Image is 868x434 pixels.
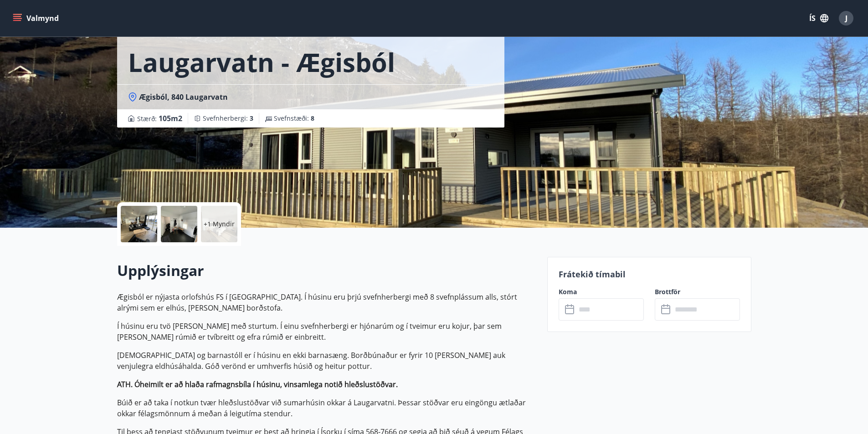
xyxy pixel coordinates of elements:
[117,321,536,342] p: Í húsinu eru tvö [PERSON_NAME] með sturtum. Í einu svefnherbergi er hjónarúm og í tveimur eru koj...
[804,10,833,26] button: ÍS
[655,287,740,296] label: Brottför
[559,287,644,296] label: Koma
[139,92,228,102] span: Ægisból, 840 Laugarvatn
[159,113,182,123] span: 105 m2
[117,397,536,419] p: Búið er að taka í notkun tvær hleðslustöðvar við sumarhúsin okkar á Laugarvatni. Þessar stöðvar e...
[274,114,314,123] span: Svefnstæði :
[128,45,395,79] h1: Laugarvatn - Ægisból
[250,114,253,123] span: 3
[137,113,182,124] span: Stærð :
[117,379,398,389] strong: ATH. Óheimilt er að hlaða rafmagnsbíla í húsinu, vinsamlega notið hleðslustöðvar.
[845,13,847,23] span: J
[835,7,857,29] button: J
[117,260,536,281] h2: Upplýsingar
[203,114,253,123] span: Svefnherbergi :
[204,220,235,229] p: +1 Myndir
[117,291,536,313] p: Ægisból er nýjasta orlofshús FS í [GEOGRAPHIC_DATA]. Í húsinu eru þrjú svefnherbergi með 8 svefnp...
[117,350,536,372] p: [DEMOGRAPHIC_DATA] og barnastóll er í húsinu en ekki barnasæng. Borðbúnaður er fyrir 10 [PERSON_N...
[559,268,740,280] p: Frátekið tímabil
[311,114,314,123] span: 8
[11,10,62,26] button: menu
